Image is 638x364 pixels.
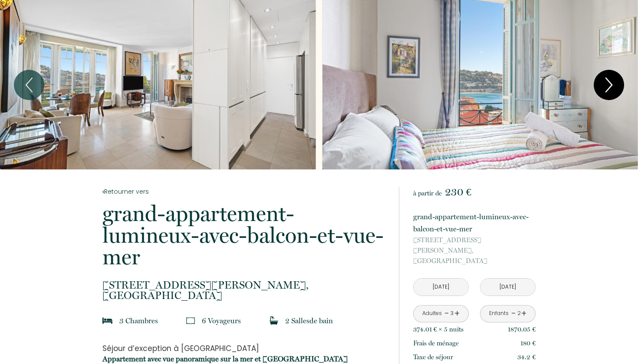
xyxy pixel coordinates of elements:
[444,307,449,320] a: -
[102,354,348,363] strong: Appartement avec vue panoramique sur la mer et [GEOGRAPHIC_DATA]
[238,316,241,325] span: s
[102,280,387,290] span: [STREET_ADDRESS][PERSON_NAME],
[414,279,468,296] input: Arrivée
[14,70,44,100] button: Previous
[202,315,241,327] p: 6 Voyageur
[413,324,464,335] p: 374.01 € × 5 nuit
[155,316,158,325] span: s
[445,186,471,198] span: 230 €
[594,70,624,100] button: Next
[306,316,309,325] span: s
[511,307,516,320] a: -
[413,189,442,197] span: à partir de
[413,352,453,362] p: Taxe de séjour
[454,307,460,320] a: +
[508,324,536,335] p: 1870.05 €
[521,307,526,320] a: +
[413,338,459,348] p: Frais de ménage
[186,316,195,325] img: guests
[102,187,387,196] a: Retourner vers
[413,235,536,266] p: [GEOGRAPHIC_DATA]
[450,309,454,318] div: 3
[102,344,387,353] h3: Séjour d’exception à [GEOGRAPHIC_DATA]
[119,315,158,327] p: 3 Chambre
[102,280,387,301] p: [GEOGRAPHIC_DATA]
[480,279,535,296] input: Départ
[461,325,464,333] span: s
[422,309,442,318] div: Adultes
[517,309,521,318] div: 2
[285,315,333,327] p: 2 Salle de bain
[102,203,387,268] p: grand-appartement-lumineux-avec-balcon-et-vue-mer
[413,235,536,256] span: [STREET_ADDRESS][PERSON_NAME],
[413,211,536,235] p: grand-appartement-lumineux-avec-balcon-et-vue-mer
[517,352,536,362] p: 34.2 €
[489,309,509,318] div: Enfants
[520,338,536,348] p: 180 €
